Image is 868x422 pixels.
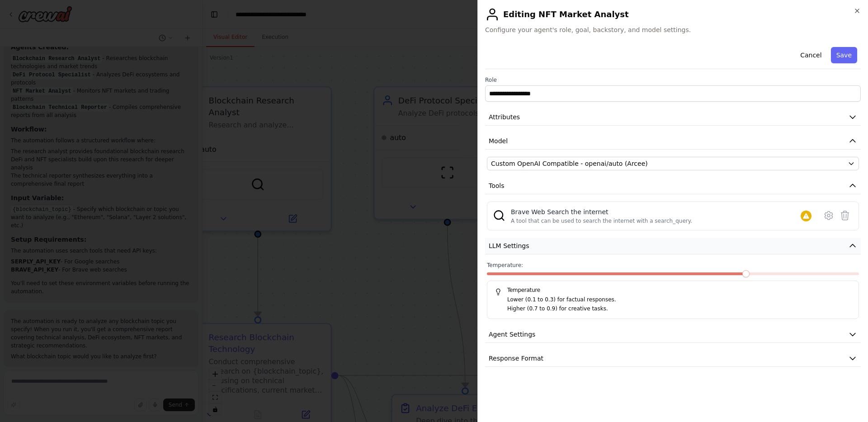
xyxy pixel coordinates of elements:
span: LLM Settings [489,241,529,250]
button: Response Format [485,350,861,367]
span: Model [489,136,508,145]
span: Custom OpenAI Compatible - openai/auto (Arcee) [491,159,648,168]
button: Agent Settings [485,326,861,343]
button: Configure tool [821,207,837,224]
button: LLM Settings [485,238,861,254]
p: Lower (0.1 to 0.3) for factual responses. [507,295,851,305]
div: A tool that can be used to search the internet with a search_query. [511,217,692,225]
button: Save [831,47,857,63]
label: Role [485,76,861,84]
div: Brave Web Search the internet [511,207,692,216]
span: Agent Settings [489,330,535,339]
h2: Editing NFT Market Analyst [485,7,861,22]
button: Custom OpenAI Compatible - openai/auto (Arcee) [487,157,859,170]
p: Higher (0.7 to 0.9) for creative tasks. [507,305,851,314]
span: Response Format [489,354,543,363]
span: Temperature: [487,262,523,269]
span: Attributes [489,113,520,122]
img: BraveSearchTool [493,209,505,222]
button: Model [485,133,861,150]
button: Cancel [795,47,827,63]
span: Tools [489,181,505,190]
button: Attributes [485,109,861,126]
button: Delete tool [837,207,853,224]
span: Configure your agent's role, goal, backstory, and model settings. [485,25,861,34]
h5: Temperature [495,286,851,294]
button: Tools [485,178,861,194]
